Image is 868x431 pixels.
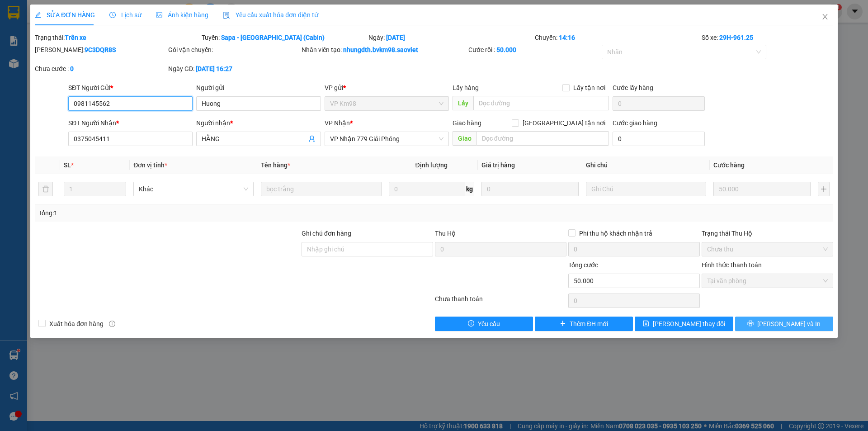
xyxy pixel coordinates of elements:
span: printer [747,320,754,327]
span: Lịch sử [109,11,142,19]
div: Chưa cước : [35,64,166,74]
span: [PERSON_NAME] và In [757,319,821,329]
button: printer[PERSON_NAME] và In [735,317,833,331]
img: icon [223,12,230,19]
span: Chưa thu [707,242,828,256]
span: Khác [139,182,248,196]
div: Số xe: [701,33,834,43]
label: Hình thức thanh toán [702,261,762,269]
div: Người gửi [196,83,321,93]
span: plus [560,320,566,327]
span: VP Nhận 779 Giải Phóng [330,132,443,146]
div: Tuyến: [201,33,368,43]
span: VP Km98 [330,97,443,110]
span: exclamation-circle [468,320,474,327]
span: SỬA ĐƠN HÀNG [35,11,95,19]
span: kg [465,182,474,196]
span: [GEOGRAPHIC_DATA] tận nơi [519,118,609,128]
span: close [821,13,829,20]
b: 0 [70,65,74,72]
b: nhungdth.bvkm98.saoviet [343,46,418,53]
span: Cước hàng [713,161,745,169]
span: Thêm ĐH mới [570,319,608,329]
label: Cước giao hàng [613,119,657,127]
input: 0 [713,182,811,196]
b: [DATE] [386,34,405,41]
div: Người nhận [196,118,321,128]
input: Ghi chú đơn hàng [302,242,433,256]
div: Gói vận chuyển: [168,45,300,55]
span: SL [64,161,71,169]
button: Close [812,5,838,30]
span: Giao hàng [453,119,481,127]
div: Tổng: 1 [38,208,335,218]
label: Ghi chú đơn hàng [302,230,351,237]
input: Cước giao hàng [613,132,705,146]
button: delete [38,182,53,196]
span: picture [156,12,162,18]
span: Yêu cầu [478,319,500,329]
span: Định lượng [415,161,448,169]
div: [PERSON_NAME]: [35,45,166,55]
div: Ngày GD: [168,64,300,74]
b: 29H-961.25 [719,34,753,41]
b: 14:16 [559,34,575,41]
span: Tên hàng [261,161,290,169]
span: save [643,320,649,327]
span: info-circle [109,321,115,327]
div: Chưa thanh toán [434,294,567,310]
label: Cước lấy hàng [613,84,653,91]
b: 50.000 [496,46,516,53]
input: Dọc đường [476,131,609,146]
div: Ngày: [368,33,534,43]
div: SĐT Người Nhận [68,118,193,128]
input: 0 [481,182,579,196]
button: plus [818,182,830,196]
input: Ghi Chú [586,182,706,196]
b: Sapa - [GEOGRAPHIC_DATA] (Cabin) [221,34,325,41]
span: edit [35,12,41,18]
span: Lấy tận nơi [570,83,609,93]
span: Yêu cầu xuất hóa đơn điện tử [223,11,318,19]
span: user-add [308,135,316,142]
div: SĐT Người Gửi [68,83,193,93]
span: Thu Hộ [435,230,456,237]
span: Ảnh kiện hàng [156,11,208,19]
span: Lấy [453,96,473,110]
span: Giao [453,131,476,146]
div: Nhân viên tạo: [302,45,467,55]
span: Lấy hàng [453,84,479,91]
input: VD: Bàn, Ghế [261,182,381,196]
span: [PERSON_NAME] thay đổi [653,319,725,329]
div: Cước rồi : [468,45,600,55]
input: Dọc đường [473,96,609,110]
div: Trạng thái: [34,33,201,43]
span: Tại văn phòng [707,274,828,288]
span: Tổng cước [568,261,598,269]
th: Ghi chú [582,156,710,174]
span: Giá trị hàng [481,161,515,169]
input: Cước lấy hàng [613,96,705,111]
div: Chuyến: [534,33,701,43]
span: Phí thu hộ khách nhận trả [576,228,656,238]
button: exclamation-circleYêu cầu [435,317,533,331]
span: Xuất hóa đơn hàng [46,319,107,329]
b: Trên xe [65,34,86,41]
b: [DATE] 16:27 [196,65,232,72]
button: save[PERSON_NAME] thay đổi [635,317,733,331]
div: VP gửi [325,83,449,93]
span: Đơn vị tính [133,161,167,169]
span: VP Nhận [325,119,350,127]
span: clock-circle [109,12,116,18]
button: plusThêm ĐH mới [535,317,633,331]
b: 9C3DQR8S [85,46,116,53]
div: Trạng thái Thu Hộ [702,228,833,238]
